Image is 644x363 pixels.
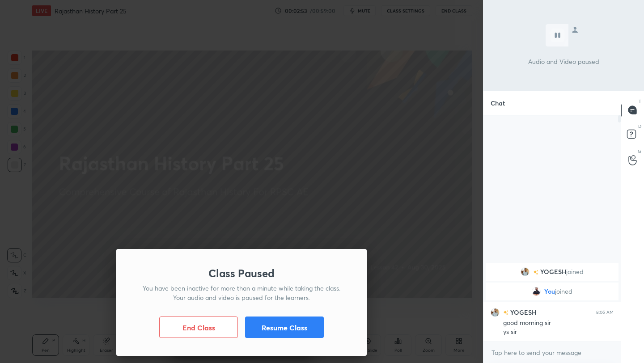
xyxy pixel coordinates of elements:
p: You have been inactive for more than a minute while taking the class. Your audio and video is pau... [138,283,345,302]
h6: YOGESH [508,308,536,317]
p: T [639,98,641,105]
button: Resume Class [245,317,324,338]
div: good morning sir [503,319,614,328]
p: Audio and Video paused [528,57,599,66]
div: ys sir [503,328,614,337]
p: Chat [483,91,512,115]
span: You [544,288,555,295]
span: joined [555,288,572,295]
p: D [638,123,641,130]
div: 8:06 AM [596,309,614,315]
h1: Class Paused [208,267,275,280]
img: 47d3e99d6df94c06a17ff38a68fbffd0.jpg [491,308,500,317]
img: 47d3e99d6df94c06a17ff38a68fbffd0.jpg [521,267,530,276]
img: 2e1776e2a17a458f8f2ae63657c11f57.jpg [532,287,541,296]
div: grid [483,261,621,342]
span: YOGESH [540,268,566,275]
button: End Class [159,317,238,338]
img: no-rating-badge.077c3623.svg [503,310,508,315]
p: G [638,148,641,155]
img: no-rating-badge.077c3623.svg [533,270,538,274]
span: joined [566,268,584,275]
